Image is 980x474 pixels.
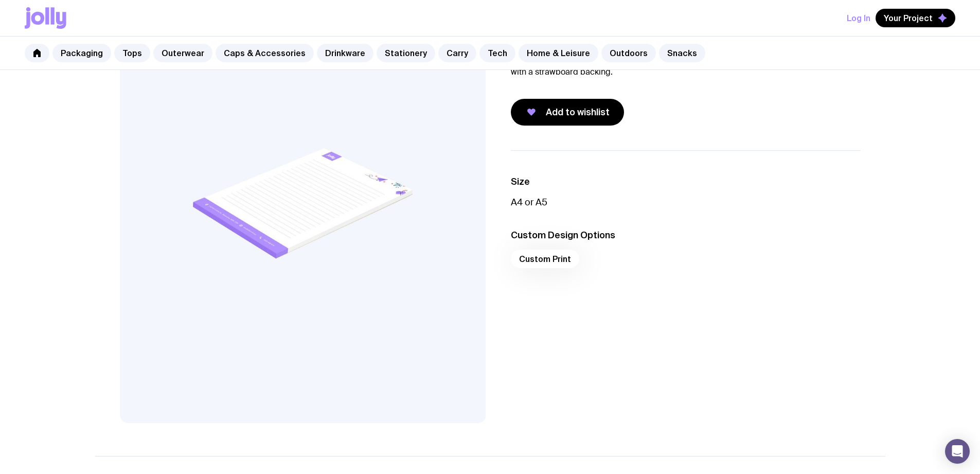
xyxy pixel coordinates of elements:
a: Caps & Accessories [216,44,314,62]
p: A4 or A5 [511,196,861,208]
a: Tech [479,44,515,62]
button: Your Project [876,9,955,27]
a: Carry [438,44,476,62]
span: Add to wishlist [546,106,610,118]
a: Outdoors [601,44,656,62]
button: Add to wishlist [511,99,624,126]
span: Your Project [884,13,933,23]
h3: Size [511,175,861,188]
h3: Custom Design Options [511,229,861,241]
a: Outerwear [153,44,212,62]
a: Tops [114,44,150,62]
a: Stationery [377,44,435,62]
a: Home & Leisure [519,44,598,62]
a: Packaging [52,44,111,62]
div: Open Intercom Messenger [945,439,970,464]
a: Drinkware [317,44,373,62]
a: Snacks [659,44,705,62]
button: Log In [847,9,870,27]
